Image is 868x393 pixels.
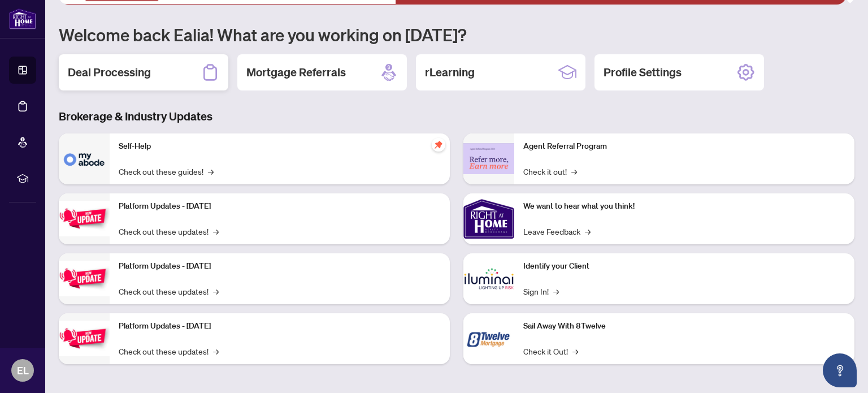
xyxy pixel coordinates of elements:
[119,165,214,178] a: Check out these guides!→
[213,345,219,357] span: →
[523,165,577,178] a: Check it out!→
[246,64,346,80] h2: Mortgage Referrals
[523,345,578,357] a: Check it Out!→
[553,285,559,297] span: →
[119,260,441,273] p: Platform Updates - [DATE]
[523,285,559,297] a: Sign In!→
[463,253,514,304] img: Identify your Client
[571,165,577,178] span: →
[59,321,110,356] img: Platform Updates - June 23, 2025
[59,133,110,184] img: Self-Help
[463,193,514,244] img: We want to hear what you think!
[213,225,219,237] span: →
[572,345,578,357] span: →
[119,200,441,213] p: Platform Updates - [DATE]
[432,138,445,152] span: pushpin
[119,285,219,297] a: Check out these updates!→
[823,353,857,387] button: Open asap
[604,64,682,80] h2: Profile Settings
[59,109,854,124] h3: Brokerage & Industry Updates
[523,225,591,237] a: Leave Feedback→
[523,140,845,153] p: Agent Referral Program
[9,8,36,29] img: logo
[208,165,214,178] span: →
[463,313,514,364] img: Sail Away With 8Twelve
[119,320,441,332] p: Platform Updates - [DATE]
[59,201,110,236] img: Platform Updates - July 21, 2025
[68,64,151,80] h2: Deal Processing
[585,225,591,237] span: →
[59,261,110,296] img: Platform Updates - July 8, 2025
[119,140,441,153] p: Self-Help
[213,285,219,297] span: →
[463,143,514,174] img: Agent Referral Program
[523,320,845,332] p: Sail Away With 8Twelve
[425,64,475,80] h2: rLearning
[59,24,854,45] h1: Welcome back Ealia! What are you working on [DATE]?
[17,362,29,378] span: EL
[523,200,845,213] p: We want to hear what you think!
[119,225,219,237] a: Check out these updates!→
[119,345,219,357] a: Check out these updates!→
[523,260,845,273] p: Identify your Client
